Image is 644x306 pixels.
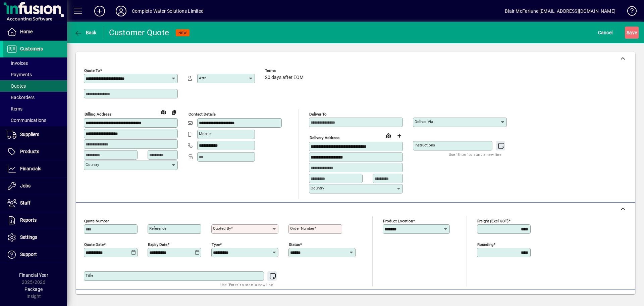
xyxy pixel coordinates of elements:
[586,293,620,305] button: Product
[20,217,37,223] span: Reports
[383,218,413,223] mat-label: Product location
[20,183,31,188] span: Jobs
[199,76,206,80] mat-label: Attn
[20,132,39,137] span: Suppliers
[415,119,433,124] mat-label: Deliver via
[20,234,37,240] span: Settings
[178,31,187,35] span: NEW
[3,115,67,126] a: Communications
[19,272,48,278] span: Financial Year
[3,69,67,80] a: Payments
[84,218,109,223] mat-label: Quote number
[590,294,617,304] span: Product
[7,118,46,123] span: Communications
[7,83,26,89] span: Quotes
[7,60,28,66] span: Invoices
[627,30,629,35] span: S
[3,178,67,194] a: Jobs
[67,27,104,39] app-page-header-button: Back
[449,150,501,158] mat-hint: Use 'Enter' to start a new line
[24,287,43,292] span: Package
[7,72,32,77] span: Payments
[169,107,179,118] button: Copy to Delivery address
[20,29,33,34] span: Home
[405,294,439,304] span: Product History
[7,95,35,100] span: Backorders
[622,1,636,23] a: Knowledge Base
[394,130,405,141] button: Choose address
[265,75,304,80] span: 20 days after EOM
[84,242,104,247] mat-label: Quote date
[598,27,613,38] span: Cancel
[220,281,273,289] mat-hint: Use 'Enter' to start a new line
[7,106,22,112] span: Items
[505,6,615,16] div: Blair McFarlane [EMAIL_ADDRESS][DOMAIN_NAME]
[132,6,204,16] div: Complete Water Solutions Limited
[86,162,99,167] mat-label: Country
[3,57,67,69] a: Invoices
[72,27,98,39] button: Back
[3,161,67,177] a: Financials
[3,195,67,212] a: Staff
[84,68,100,73] mat-label: Quote To
[309,112,327,117] mat-label: Deliver To
[20,46,43,51] span: Customers
[89,5,110,17] button: Add
[415,143,435,147] mat-label: Instructions
[477,218,508,223] mat-label: Freight (excl GST)
[20,252,37,257] span: Support
[109,27,169,38] div: Customer Quote
[148,242,167,247] mat-label: Expiry date
[110,5,132,17] button: Profile
[86,273,93,278] mat-label: Title
[402,293,442,305] button: Product History
[3,143,67,160] a: Products
[213,226,231,231] mat-label: Quoted by
[3,229,67,246] a: Settings
[20,200,31,206] span: Staff
[3,24,67,40] a: Home
[477,242,493,247] mat-label: Rounding
[289,242,300,247] mat-label: Status
[199,131,211,136] mat-label: Mobile
[149,226,166,231] mat-label: Reference
[3,103,67,115] a: Items
[212,242,220,247] mat-label: Type
[3,246,67,263] a: Support
[20,149,39,154] span: Products
[3,80,67,92] a: Quotes
[20,166,41,171] span: Financials
[625,27,639,39] button: Save
[3,92,67,103] a: Backorders
[3,212,67,229] a: Reports
[311,186,324,190] mat-label: Country
[627,27,637,38] span: ave
[3,126,67,143] a: Suppliers
[596,27,614,39] button: Cancel
[158,106,169,117] a: View on map
[74,30,97,35] span: Back
[265,69,305,73] span: Terms
[290,226,314,231] mat-label: Order number
[383,130,394,141] a: View on map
